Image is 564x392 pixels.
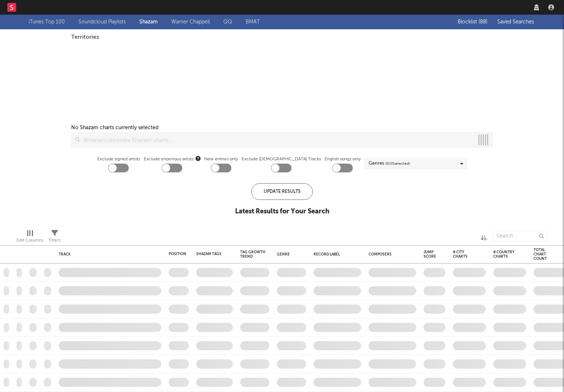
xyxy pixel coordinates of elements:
span: ( 0 / 15 selected) [385,159,410,168]
a: BMAT [246,18,260,26]
div: Latest Results for Your Search [235,207,329,216]
label: Exclude [DEMOGRAPHIC_DATA] Tracks [242,155,321,164]
span: ( 88 ) [479,19,487,25]
div: Track [59,252,158,257]
span: Saved Searches [497,19,535,25]
input: Browse/customize Shazam charts... [80,132,474,147]
a: Soundcloud Playlists [78,18,126,26]
div: Total Chart Count [534,248,556,261]
button: Exclude enormous artists [195,155,201,162]
div: Genres [369,159,410,168]
div: Filters [49,227,61,248]
div: Update Results [251,183,313,200]
div: Edit Columns [17,227,43,248]
div: # Country Charts [493,250,515,259]
div: Edit Columns [17,236,43,245]
div: No Shazam charts currently selected [71,123,158,132]
div: Position [169,252,186,256]
div: Filters [49,236,61,245]
a: iTunes Top 100 [29,18,65,26]
span: Exclude enormous artists [144,155,201,164]
label: English songs only [325,155,361,164]
div: Tag Growth Trend [240,250,266,259]
div: Jump Score [424,250,436,259]
div: Record Label [314,252,358,257]
div: Shazam Tags [196,252,222,256]
div: Territories [71,33,493,42]
a: QQ [223,18,232,26]
a: Warner Chappell [171,18,210,26]
div: # City Charts [453,250,475,259]
div: Composers [369,252,413,257]
button: Saved Searches [495,19,535,25]
label: Exclude signed artists [97,155,140,164]
label: New entries only [204,155,238,164]
div: Genre [277,252,303,257]
span: Blocklist [458,19,487,25]
input: Search... [492,231,547,242]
